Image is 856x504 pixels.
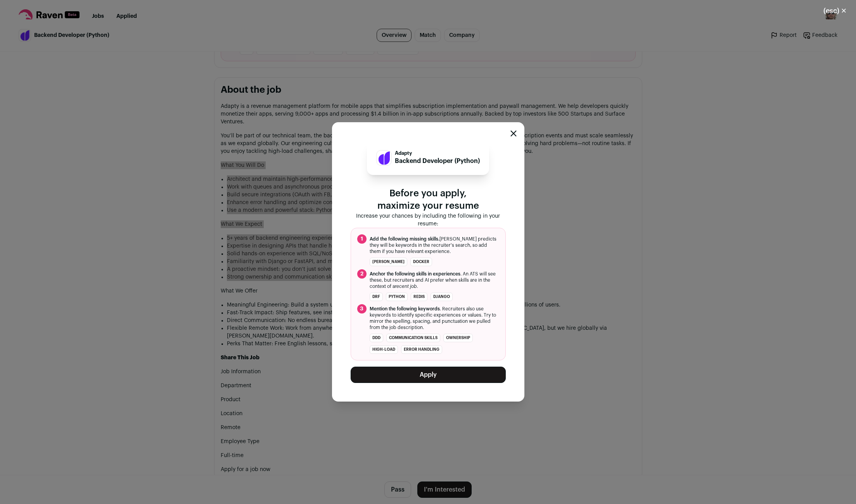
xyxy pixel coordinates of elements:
span: [PERSON_NAME] predicts they will be keywords in the recruiter's search, so add them if you have r... [370,236,499,255]
button: Apply [351,367,506,383]
span: 1 [357,234,367,244]
span: Add the following missing skills. [370,237,439,241]
li: Python [386,293,408,301]
p: Backend Developer (Python) [395,156,480,166]
li: communication skills [386,334,440,342]
span: Mention the following keywords [370,307,440,311]
li: DDD [370,334,383,342]
li: [PERSON_NAME] [370,258,407,266]
li: Docker [410,258,432,266]
p: Adapty [395,150,480,156]
span: Anchor the following skills in experiences [370,272,460,276]
i: recent job. [395,284,418,289]
button: Close modal [510,130,517,137]
p: Before you apply, maximize your resume [351,187,506,212]
span: . An ATS will see these, but recruiters and AI prefer when skills are in the context of a [370,271,499,289]
span: . Recruiters also use keywords to identify specific experiences or values. Try to mirror the spel... [370,306,499,331]
li: error handling [401,345,442,354]
li: Django [431,293,453,301]
span: 2 [357,269,367,279]
span: 3 [357,304,367,313]
li: ownership [443,334,473,342]
li: DRF [370,293,383,301]
img: 58f53e91442ed0237bbae8d34e70f24b55150a92b652d2248c95efb0d5cdb2d6.png [377,151,391,165]
p: Increase your chances by including the following in your resume: [351,212,506,228]
li: high-load [370,345,398,354]
button: Close modal [814,2,856,19]
li: Redis [411,293,427,301]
